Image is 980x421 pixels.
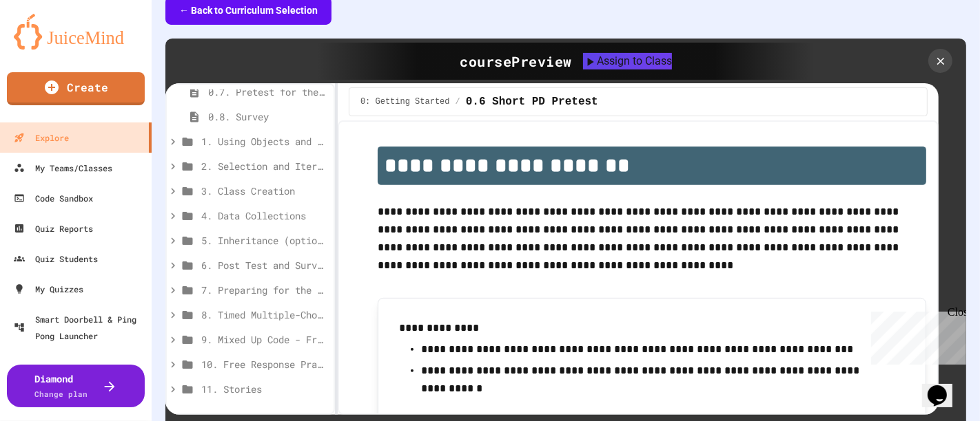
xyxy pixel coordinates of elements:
[14,14,138,50] img: logo-orange.svg
[201,307,328,322] span: 8. Timed Multiple-Choice Exams
[456,96,460,107] span: /
[208,85,328,99] span: 0.7. Pretest for the AP CSA Exam
[201,258,328,272] span: 6. Post Test and Survey
[35,371,88,400] div: Diamond
[201,332,328,347] span: 9. Mixed Up Code - Free Response Practice
[583,53,672,69] button: Assign to Class
[201,134,328,149] span: 1. Using Objects and Methods
[14,129,69,146] div: Explore
[460,51,572,72] div: course Preview
[201,283,328,297] span: 7. Preparing for the Exam
[7,72,145,105] a: Create
[14,160,112,176] div: My Teams/Classes
[922,366,966,407] iframe: chat widget
[466,94,598,110] span: 0.6 Short PD Pretest
[360,96,450,107] span: 0: Getting Started
[14,250,98,267] div: Quiz Students
[7,365,145,407] button: DiamondChange plan
[14,220,93,237] div: Quiz Reports
[14,281,83,297] div: My Quizzes
[201,382,328,396] span: 11. Stories
[35,389,88,399] span: Change plan
[6,6,95,87] div: Chat with us now!Close
[201,233,328,248] span: 5. Inheritance (optional)
[14,190,93,206] div: Code Sandbox
[14,311,146,344] div: Smart Doorbell & Ping Pong Launcher
[866,306,966,365] iframe: chat widget
[201,357,328,371] span: 10. Free Response Practice
[208,109,328,124] span: 0.8. Survey
[201,159,328,173] span: 2. Selection and Iteration
[201,184,328,198] span: 3. Class Creation
[201,208,328,223] span: 4. Data Collections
